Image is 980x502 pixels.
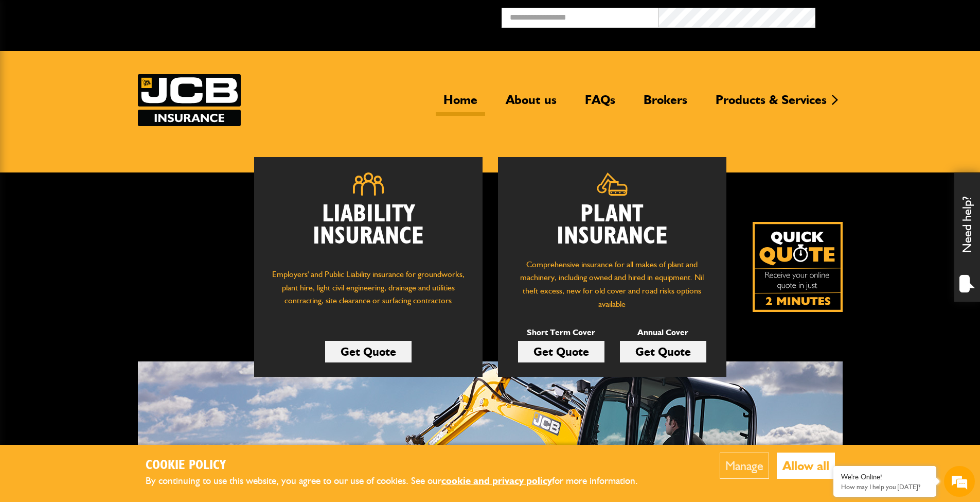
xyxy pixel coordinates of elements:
[441,475,552,487] a: cookie and privacy policy
[620,341,706,362] a: Get Quote
[513,258,711,310] p: Comprehensive insurance for all makes of plant and machinery, including owned and hired in equipm...
[815,8,972,24] button: Broker Login
[577,92,623,116] a: FAQs
[146,473,655,489] p: By continuing to use this website, you agree to our use of cookies. See our for more information.
[270,203,467,258] h2: Liability Insurance
[518,341,604,362] a: Get Quote
[436,92,485,116] a: Home
[841,473,929,481] div: We're Online!
[518,326,604,339] p: Short Term Cover
[753,222,843,312] a: Get your insurance quote isn just 2-minutes
[636,92,695,116] a: Brokers
[146,458,655,474] h2: Cookie Policy
[620,326,706,339] p: Annual Cover
[513,203,711,248] h2: Plant Insurance
[498,92,564,116] a: About us
[138,74,241,126] img: JCB Insurance Services logo
[708,92,834,116] a: Products & Services
[753,222,843,312] img: Quick Quote
[777,453,835,479] button: Allow all
[270,268,467,317] p: Employers' and Public Liability insurance for groundworks, plant hire, light civil engineering, d...
[138,74,241,126] a: JCB Insurance Services
[841,483,929,491] p: How may I help you today?
[325,341,412,362] a: Get Quote
[954,173,980,302] div: Need help?
[720,453,769,479] button: Manage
